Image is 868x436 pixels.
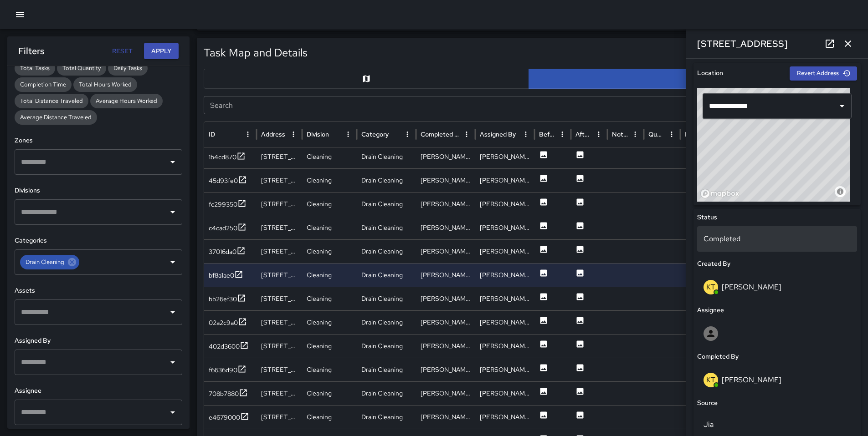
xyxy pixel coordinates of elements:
[357,216,416,239] div: Drain Cleaning
[357,168,416,192] div: Drain Cleaning
[257,263,302,287] div: 355 8th Street
[480,130,516,138] div: Assigned By
[209,130,215,138] div: ID
[475,239,534,263] div: Maclis Velasquez
[475,405,534,429] div: Davis Jones
[529,69,854,89] button: Table
[357,145,416,168] div: Drain Cleaning
[15,236,182,246] h6: Categories
[460,128,473,141] button: Completed By column menu
[539,130,555,138] div: Before Photo
[209,413,240,422] div: e4679000
[575,130,591,138] div: After Photo
[15,286,182,296] h6: Assets
[73,77,137,92] div: Total Hours Worked
[302,310,357,334] div: Cleaning
[475,263,534,287] div: Katherine Treminio
[475,145,534,168] div: Edwin Barillas
[592,128,605,141] button: After Photo column menu
[556,128,569,141] button: Before Photo column menu
[209,247,236,256] div: 37016da0
[302,192,357,216] div: Cleaning
[241,128,254,141] button: ID column menu
[416,381,475,405] div: Eddie Ballestros
[18,44,44,58] h6: Filters
[357,287,416,310] div: Drain Cleaning
[257,216,302,239] div: 660 Clementina Street
[357,263,416,287] div: Drain Cleaning
[209,388,248,400] button: 708b7880
[15,110,97,125] div: Average Distance Traveled
[15,96,88,106] span: Total Distance Traveled
[15,186,182,196] h6: Divisions
[15,94,88,108] div: Total Distance Traveled
[209,365,237,375] div: f6636d90
[416,287,475,310] div: Katherine Treminio
[612,130,628,138] div: Notes
[416,192,475,216] div: Elimar Martinez
[401,128,414,141] button: Category column menu
[257,334,302,358] div: 1144 Howard Street
[108,43,137,60] button: Reset
[357,381,416,405] div: Drain Cleaning
[209,294,246,305] button: bb26ef30
[416,263,475,287] div: Katherine Treminio
[416,216,475,239] div: Katherine Treminio
[15,77,72,92] div: Completion Time
[209,246,246,258] button: 37016da0
[144,43,179,60] button: Apply
[261,130,285,138] div: Address
[665,128,678,141] button: Quantity column menu
[357,358,416,381] div: Drain Cleaning
[209,223,247,234] button: c4cad250
[416,168,475,192] div: Elimar Martinez
[629,128,642,141] button: Notes column menu
[685,130,710,138] div: Fixed Asset
[209,152,236,162] div: 1b4cd870
[648,130,664,138] div: Quantity
[257,168,302,192] div: 1144 Howard Street
[209,365,247,376] button: f6636d90
[209,341,249,352] button: 402d3600
[302,358,357,381] div: Cleaning
[15,61,55,76] div: Total Tasks
[357,310,416,334] div: Drain Cleaning
[57,61,106,76] div: Total Quantity
[20,255,79,269] div: Drain Cleaning
[209,294,237,304] div: bb26ef30
[302,334,357,358] div: Cleaning
[362,74,371,83] svg: Map
[108,64,148,73] span: Daily Tasks
[257,358,302,381] div: 815 Bryant Street
[15,136,182,146] h6: Zones
[108,61,148,76] div: Daily Tasks
[302,287,357,310] div: Cleaning
[15,336,182,346] h6: Assigned By
[166,306,179,319] button: Open
[302,216,357,239] div: Cleaning
[475,216,534,239] div: Katherine Treminio
[475,192,534,216] div: Elimar Martinez
[307,130,329,138] div: Division
[257,145,302,168] div: 1535 Folsom Street
[15,113,97,122] span: Average Distance Traveled
[475,287,534,310] div: Katherine Treminio
[257,310,302,334] div: 1147 Folsom Street
[257,405,302,429] div: 425 7th Street
[342,128,354,141] button: Division column menu
[209,200,237,209] div: fc299350
[475,358,534,381] div: Maclis Velasquez
[475,168,534,192] div: Elimar Martinez
[257,287,302,310] div: 1175 Folsom Street
[302,145,357,168] div: Cleaning
[302,381,357,405] div: Cleaning
[416,334,475,358] div: Elimar Martinez
[204,69,529,89] button: Map
[421,130,459,138] div: Completed By
[166,406,179,419] button: Open
[209,318,238,327] div: 02a2c9a0
[209,199,247,210] button: fc299350
[416,358,475,381] div: Maclis Velasquez
[475,381,534,405] div: Eddie Ballestros
[475,310,534,334] div: Katherine Treminio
